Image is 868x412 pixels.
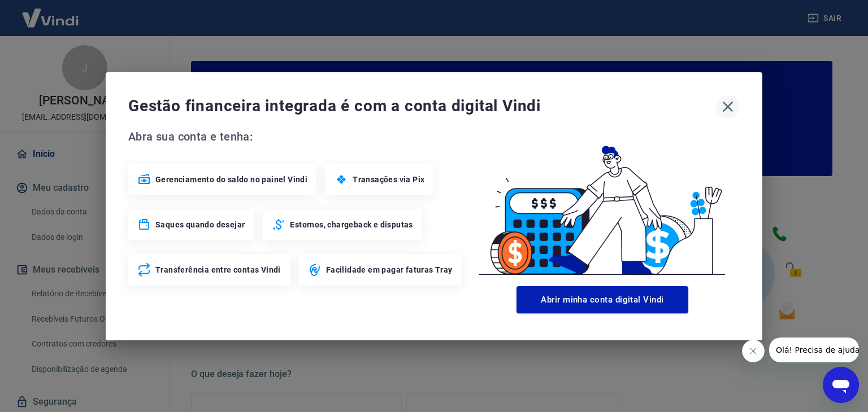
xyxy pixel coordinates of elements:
button: Abrir minha conta digital Vindi [517,286,688,313]
span: Gerenciamento do saldo no painel Vindi [155,174,307,185]
iframe: Fechar mensagem [742,340,765,362]
img: Good Billing [465,128,740,282]
span: Transações via Pix [353,174,424,185]
span: Abra sua conta e tenha: [128,128,465,146]
span: Transferência entre contas Vindi [155,264,281,275]
span: Saques quando desejar [155,219,245,230]
iframe: Mensagem da empresa [769,338,859,362]
span: Estornos, chargeback e disputas [290,219,413,230]
iframe: Botão para abrir a janela de mensagens [823,367,859,403]
span: Olá! Precisa de ajuda? [7,8,95,17]
span: Facilidade em pagar faturas Tray [326,264,453,275]
span: Gestão financeira integrada é com a conta digital Vindi [128,95,716,117]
